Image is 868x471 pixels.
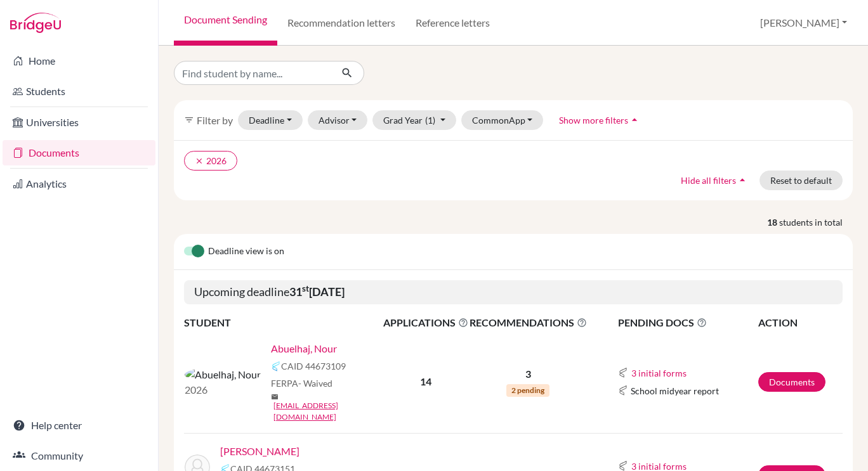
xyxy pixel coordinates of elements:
span: Hide all filters [681,175,736,186]
a: Help center [3,413,155,438]
i: clear [195,157,204,165]
i: arrow_drop_up [628,113,641,126]
span: FERPA [271,377,332,390]
th: ACTION [758,314,843,331]
span: APPLICATIONS [383,315,468,330]
img: Common App logo [271,361,281,371]
img: Abuelhaj, Nour [185,367,261,382]
span: School midyear report [631,384,719,397]
input: Find student by name... [174,61,331,85]
a: [PERSON_NAME] [220,444,299,459]
span: mail [271,393,279,401]
p: 3 [470,366,587,382]
span: RECOMMENDATIONS [470,315,587,330]
th: STUDENT [184,314,383,331]
button: Advisor [308,110,368,130]
a: Community [3,443,155,468]
a: Documents [758,372,825,392]
i: filter_list [184,115,194,125]
a: Students [3,79,155,104]
b: 31 [DATE] [289,285,345,299]
a: Universities [3,110,155,135]
span: Filter by [197,114,233,126]
button: 3 initial forms [631,366,687,380]
a: Home [3,48,155,74]
span: PENDING DOCS [618,315,758,330]
sup: st [302,283,309,294]
b: 14 [420,375,431,387]
a: [EMAIL_ADDRESS][DOMAIN_NAME] [273,400,391,423]
strong: 18 [767,216,779,229]
button: Show more filtersarrow_drop_up [548,110,652,130]
span: (1) [425,115,435,126]
button: Deadline [238,110,303,130]
h5: Upcoming deadline [184,280,843,304]
img: Common App logo [618,385,628,396]
img: Bridge-U [10,13,61,33]
button: [PERSON_NAME] [754,11,853,35]
button: clear2026 [184,151,237,171]
a: Documents [3,140,155,165]
a: Analytics [3,171,155,197]
p: 2026 [185,382,261,397]
span: 2 pending [506,384,549,397]
span: Deadline view is on [208,244,284,259]
button: Reset to default [760,171,843,190]
span: Show more filters [559,115,628,126]
button: CommonApp [461,110,544,130]
i: arrow_drop_up [736,174,749,186]
span: CAID 44673109 [281,359,346,373]
img: Common App logo [618,368,628,378]
span: - Waived [298,378,332,389]
button: Hide all filtersarrow_drop_up [670,171,760,190]
span: students in total [779,216,853,229]
img: Common App logo [618,461,628,471]
a: Abuelhaj, Nour [271,341,337,356]
button: Grad Year(1) [372,110,456,130]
